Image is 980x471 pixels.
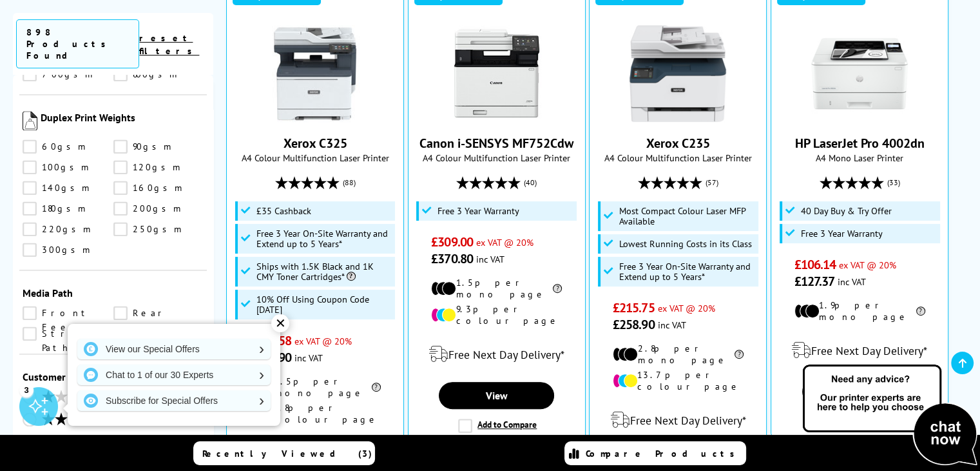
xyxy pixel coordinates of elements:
li: 1.5p per mono page [249,376,380,399]
span: (33) [887,170,900,195]
a: 700gsm [23,67,113,81]
img: Xerox C235 [629,25,726,122]
span: £309.00 [431,234,473,250]
a: Front Feed [23,306,113,320]
span: A4 Colour Multifunction Laser Printer [415,152,579,164]
span: 10% Off Using Coupon Code [DATE] [256,294,392,315]
img: Xerox C325 [267,25,363,122]
span: inc VAT [476,253,504,265]
span: £370.80 [431,250,473,267]
a: Rear Feed [113,306,204,320]
label: Add to Compare [458,419,537,433]
a: Chat to 1 of our 30 Experts [77,365,271,385]
span: £35 Cashback [256,206,311,216]
span: Ships with 1.5K Black and 1K CMY Toner Cartridges* [256,261,392,282]
span: £215.75 [613,299,655,316]
a: reset filters [139,32,199,57]
span: 40 Day Buy & Try Offer [801,206,892,216]
li: 1.9p per mono page [794,299,925,323]
a: View our Special Offers [77,339,271,359]
span: Free 3 Year On-Site Warranty and Extend up to 5 Years* [619,261,755,282]
a: 90gsm [113,139,204,154]
span: ex VAT @ 20% [476,236,533,248]
span: A4 Colour Multifunction Laser Printer [596,152,760,164]
span: ex VAT @ 20% [658,302,715,314]
span: A4 Mono Laser Printer [778,152,941,164]
span: Free 3 Year Warranty [801,228,883,239]
img: HP LaserJet Pro 4002dn [811,25,908,122]
span: Lowest Running Costs in its Class [619,239,752,249]
span: inc VAT [294,352,323,364]
a: Straight Path [23,326,114,341]
span: Duplex Print Weights [41,111,204,133]
span: ex VAT @ 20% [294,335,352,347]
span: inc VAT [658,319,686,331]
span: 898 Products Found [16,19,139,68]
a: 140gsm [23,181,113,195]
a: 160gsm [113,181,204,195]
li: 13.7p per colour page [613,369,744,392]
span: Most Compact Colour Laser MFP Available [619,206,755,226]
span: Free 3 Year Warranty [437,206,519,216]
span: £127.37 [794,273,835,290]
div: 3 [19,383,34,397]
a: 800gsm [113,67,204,81]
span: ex VAT @ 20% [839,259,896,271]
li: 9.8p per colour page [249,402,380,425]
div: modal_delivery [596,402,760,438]
a: HP LaserJet Pro 4002dn [795,135,925,152]
a: Subscribe for Special Offers [77,390,271,411]
span: Media Path [23,286,204,299]
a: Canon i-SENSYS MF752Cdw [448,112,545,125]
span: Recently Viewed (3) [202,448,372,459]
a: Recently Viewed (3) [193,441,375,465]
div: modal_delivery [415,336,579,372]
a: 180gsm [23,201,113,215]
a: Xerox C235 [646,135,710,152]
a: HP LaserJet Pro 4002dn [811,112,908,125]
span: £106.14 [794,256,836,273]
span: Compare Products [586,448,742,459]
div: modal_delivery [778,332,941,368]
a: 100gsm [23,160,113,174]
a: Canon i-SENSYS MF752Cdw [419,135,573,152]
a: 250gsm [113,222,204,236]
a: View [439,382,554,409]
img: Duplex Print Weights [23,111,37,130]
li: 2.8p per mono page [613,343,744,366]
span: (88) [343,170,356,195]
span: (57) [706,170,718,195]
li: 9.3p per colour page [431,303,562,326]
a: 300gsm [23,243,113,257]
li: 1.5p per mono page [431,277,562,300]
a: Xerox C235 [629,112,726,125]
a: 120gsm [113,160,204,174]
a: Compare Products [564,441,746,465]
a: 60gsm [23,139,113,154]
a: Xerox C325 [283,135,347,152]
img: Open Live Chat window [800,363,980,468]
img: Canon i-SENSYS MF752Cdw [448,25,545,122]
span: Free 3 Year On-Site Warranty and Extend up to 5 Years* [256,228,392,249]
span: (40) [524,170,537,195]
span: Customer Review [23,370,204,383]
span: £258.90 [613,316,655,333]
a: 220gsm [23,222,113,236]
div: ✕ [271,314,289,332]
span: inc VAT [838,276,866,288]
a: Xerox C325 [267,112,363,125]
span: A4 Colour Multifunction Laser Printer [233,152,397,164]
a: 200gsm [113,201,204,215]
